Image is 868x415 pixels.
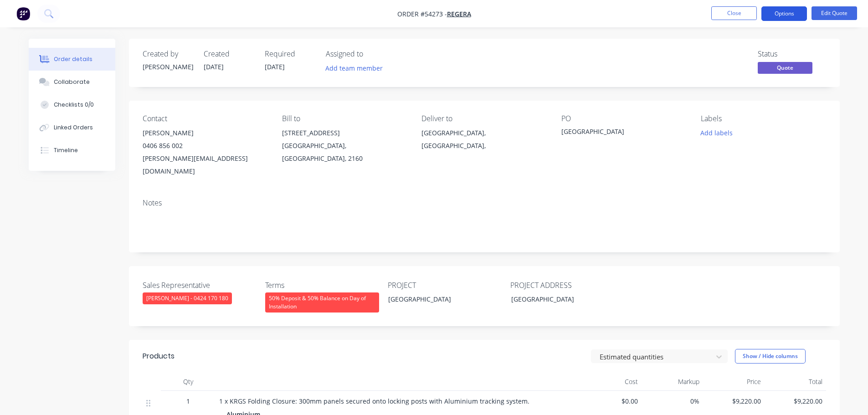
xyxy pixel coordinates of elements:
[758,50,826,58] div: Status
[504,292,618,306] div: [GEOGRAPHIC_DATA]
[421,127,546,156] div: [GEOGRAPHIC_DATA], [GEOGRAPHIC_DATA],
[388,280,502,291] label: PROJECT
[265,50,315,58] div: Required
[204,62,224,71] span: [DATE]
[397,10,447,18] span: Order #54273 -
[29,116,115,139] button: Linked Orders
[421,127,546,152] div: [GEOGRAPHIC_DATA], [GEOGRAPHIC_DATA],
[580,373,642,391] div: Cost
[584,396,638,406] span: $0.00
[143,351,175,362] div: Products
[143,50,193,58] div: Created by
[54,78,90,86] div: Collaborate
[29,71,115,93] button: Collaborate
[701,114,826,123] div: Labels
[219,397,529,405] span: 1 x KRGS Folding Closure: 300mm panels secured onto locking posts with Aluminium tracking system.
[421,114,546,123] div: Deliver to
[282,139,407,165] div: [GEOGRAPHIC_DATA], [GEOGRAPHIC_DATA], 2160
[143,127,267,139] div: [PERSON_NAME]
[381,292,495,306] div: [GEOGRAPHIC_DATA]
[16,7,30,20] img: Factory
[561,127,675,139] div: [GEOGRAPHIC_DATA]
[265,62,285,71] span: [DATE]
[765,373,826,391] div: Total
[54,146,78,154] div: Timeline
[143,152,267,178] div: [PERSON_NAME][EMAIL_ADDRESS][DOMAIN_NAME]
[186,396,190,406] span: 1
[54,123,93,132] div: Linked Orders
[326,62,388,74] button: Add team member
[143,199,826,207] div: Notes
[29,93,115,116] button: Checklists 0/0
[54,55,92,63] div: Order details
[326,50,417,58] div: Assigned to
[510,280,624,291] label: PROJECT ADDRESS
[703,373,765,391] div: Price
[143,292,232,304] div: [PERSON_NAME] - 0424 170 180
[768,396,822,406] span: $9,220.00
[735,349,806,364] button: Show / Hide columns
[143,139,267,152] div: 0406 856 002
[282,127,407,165] div: [STREET_ADDRESS][GEOGRAPHIC_DATA], [GEOGRAPHIC_DATA], 2160
[143,114,267,123] div: Contact
[812,6,857,20] button: Edit Quote
[282,127,407,139] div: [STREET_ADDRESS]
[696,127,738,139] button: Add labels
[143,280,257,291] label: Sales Representative
[320,62,387,74] button: Add team member
[161,373,216,391] div: Qty
[29,139,115,162] button: Timeline
[447,10,471,18] a: Regera
[642,373,703,391] div: Markup
[711,6,757,20] button: Close
[282,114,407,123] div: Bill to
[54,101,94,109] div: Checklists 0/0
[29,48,115,71] button: Order details
[761,6,807,21] button: Options
[561,114,686,123] div: PO
[143,62,193,72] div: [PERSON_NAME]
[758,62,812,73] span: Quote
[707,396,761,406] span: $9,220.00
[204,50,254,58] div: Created
[143,127,267,178] div: [PERSON_NAME]0406 856 002[PERSON_NAME][EMAIL_ADDRESS][DOMAIN_NAME]
[265,292,379,313] div: 50% Deposit & 50% Balance on Day of Installation
[645,396,699,406] span: 0%
[265,280,379,291] label: Terms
